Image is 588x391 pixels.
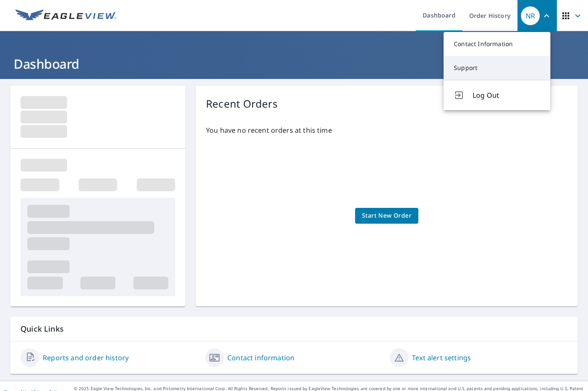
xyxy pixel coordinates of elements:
img: EV Logo [15,9,116,22]
p: You have no recent orders at this time [206,125,567,135]
p: Quick Links [21,324,567,334]
a: Contact information [227,353,294,363]
span: Log Out [473,90,540,100]
a: Contact Information [444,32,550,56]
a: Support [444,56,550,80]
button: Log Out [444,80,550,110]
div: NR [521,6,540,25]
a: Text alert settings [412,353,471,363]
h1: Dashboard [10,55,578,73]
p: Recent Orders [206,96,278,111]
a: Reports and order history [43,353,129,363]
a: Start New Order [355,208,418,224]
span: Start New Order [362,210,412,221]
